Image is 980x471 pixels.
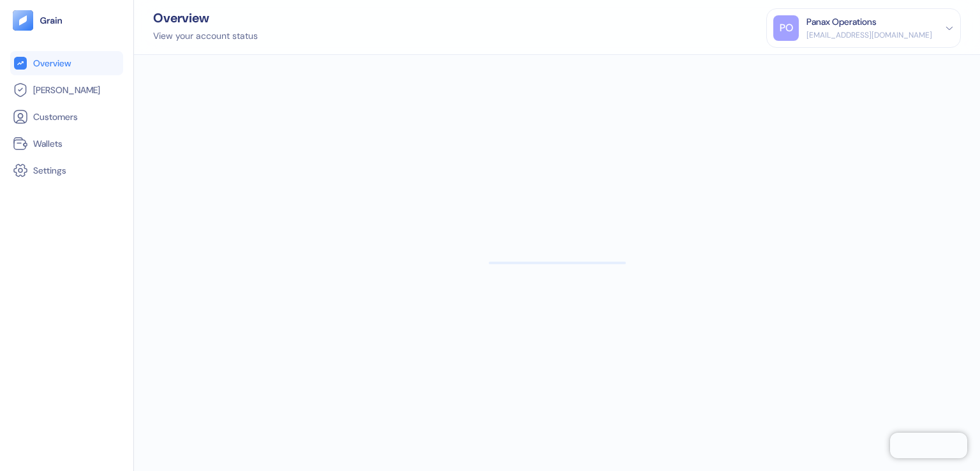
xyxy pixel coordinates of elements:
div: Panax Operations [806,15,877,29]
span: Overview [33,57,71,70]
a: [PERSON_NAME] [13,82,121,98]
a: Customers [13,109,121,124]
a: Overview [13,56,121,71]
img: logo-tablet-V2.svg [13,10,33,31]
span: Settings [33,164,66,177]
div: Overview [153,11,258,24]
span: Customers [33,110,78,123]
iframe: Chatra live chat [890,433,967,458]
div: View your account status [153,29,258,43]
div: PO [773,15,799,41]
span: [PERSON_NAME] [33,84,100,96]
span: Wallets [33,137,63,150]
img: logo [40,16,63,25]
a: Wallets [13,136,121,151]
div: [EMAIL_ADDRESS][DOMAIN_NAME] [806,29,932,41]
a: Settings [13,163,121,178]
